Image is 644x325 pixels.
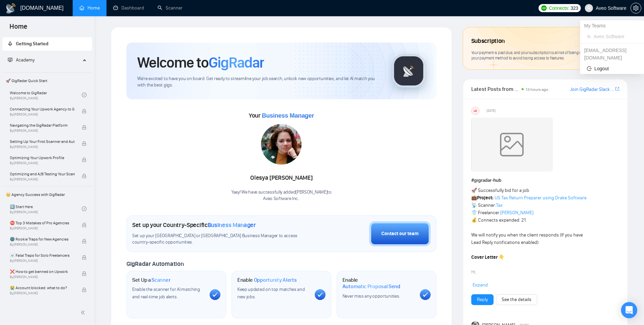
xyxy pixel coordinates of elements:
li: Getting Started [2,37,92,51]
span: By [PERSON_NAME] [10,243,75,247]
span: lock [82,174,87,178]
h1: Welcome to [137,53,264,72]
h1: Enable [342,277,414,290]
a: searchScanner [158,5,183,11]
span: Connecting Your Upwork Agency to GigRadar [10,106,75,112]
span: Set up your [GEOGRAPHIC_DATA] or [GEOGRAPHIC_DATA] Business Manager to access country-specific op... [132,233,311,246]
span: Enable the scanner for AI matching and real-time job alerts. [132,286,200,300]
span: ❌ How to get banned on Upwork [10,268,75,275]
span: By [PERSON_NAME] [10,112,75,117]
span: Aveo Software [594,33,637,40]
span: ⛔ Top 3 Mistakes of Pro Agencies [10,220,75,226]
a: US Tax Return Preparer using Drake Software [495,195,587,201]
span: Optimizing Your Upwork Profile [10,154,75,161]
span: double-left [80,309,87,316]
a: homeHome [79,5,100,11]
span: lock [82,157,87,162]
div: My Teams [580,20,644,31]
span: rocket [8,41,13,46]
a: Welcome to GigRadarBy[PERSON_NAME] [10,87,82,102]
a: Join GigRadar Slack Community [570,86,614,93]
span: Business Manager [208,221,256,229]
span: lock [82,223,87,227]
span: Automatic Proposal Send [342,283,400,290]
span: lock [82,109,87,114]
a: See the details [502,296,531,303]
span: By [PERSON_NAME] [10,291,75,295]
span: Keep updated on top matches and new jobs. [237,286,305,300]
span: GigRadar [209,53,264,72]
div: US [472,107,479,115]
span: Getting Started [16,41,48,47]
span: By [PERSON_NAME] [10,177,75,181]
span: ☠️ Fatal Traps for Solo Freelancers [10,252,75,259]
span: Scanner [151,277,170,283]
span: Optimizing and A/B Testing Your Scanner for Better Results [10,171,75,177]
span: 😭 Account blocked: what to do? [10,284,75,291]
span: Academy [8,57,34,63]
span: lock [82,125,87,130]
span: Latest Posts from the GigRadar Community [471,85,520,93]
span: By [PERSON_NAME] [10,129,75,133]
img: upwork-logo.png [541,5,547,11]
span: lock [82,255,87,260]
button: setting [630,3,641,14]
img: gigradar-logo.png [392,54,426,88]
strong: Cover Letter 👇 [471,254,504,260]
span: Never miss any opportunities. [342,293,400,299]
a: Reply [477,296,488,303]
img: logo [5,3,16,14]
h1: Set up your Country-Specific [132,221,256,229]
span: Business Manager [262,112,314,119]
span: Connects: [549,4,569,12]
div: geet@aveosoftware.ca [580,45,644,63]
span: 👑 Agency Success with GigRadar [3,188,91,201]
span: export [615,86,619,92]
span: We're excited to have you on board. Get ready to streamline your job search, unlock new opportuni... [137,76,381,89]
a: setting [630,5,641,11]
span: Your payment is past due, and your subscription is at risk of being canceled. Please update your ... [471,50,619,61]
span: lock [82,141,87,146]
button: See the details [496,294,537,305]
span: check-circle [82,93,87,97]
h1: Enable [237,277,297,283]
span: GigRadar Automation [126,260,184,268]
span: By [PERSON_NAME] [10,161,75,165]
span: lock [82,239,87,244]
span: logout [587,66,592,71]
h1: Set Up a [132,277,170,283]
span: By [PERSON_NAME] [10,226,75,230]
span: By [PERSON_NAME] [10,275,75,279]
a: 1️⃣ Start HereBy[PERSON_NAME] [10,201,82,216]
a: [PERSON_NAME] [500,210,533,216]
div: Contact our team [381,230,419,237]
span: lock [82,287,87,292]
button: Reply [471,294,494,305]
span: Subscription [471,35,505,47]
span: Expand [473,282,488,288]
span: user [587,6,591,10]
span: lock [82,271,87,276]
span: 323 [571,4,578,12]
span: 🚀 GigRadar Quick Start [3,74,91,87]
button: Contact our team [369,221,431,246]
span: 13 hours ago [526,87,548,92]
span: Logout [587,65,637,72]
span: Setting Up Your First Scanner and Auto-Bidder [10,138,75,145]
a: dashboardDashboard [113,5,144,11]
div: Open Intercom Messenger [621,302,637,318]
span: By [PERSON_NAME] [10,259,75,263]
span: fund-projection-screen [8,57,13,62]
span: By [PERSON_NAME] [10,145,75,149]
span: check-circle [82,206,87,211]
a: Tax [496,202,503,208]
span: team [587,34,591,39]
h1: # gigradar-hub [471,177,619,184]
img: weqQh+iSagEgQAAAABJRU5ErkJggg== [471,118,552,172]
p: Aveo Software Inc. . [231,196,332,202]
div: Olesya [PERSON_NAME] [231,172,332,184]
span: Home [4,22,33,36]
span: 🌚 Rookie Traps for New Agencies [10,236,75,243]
span: setting [631,5,641,11]
span: Your [249,112,314,119]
